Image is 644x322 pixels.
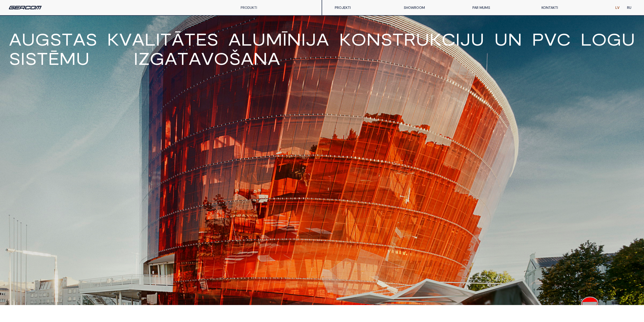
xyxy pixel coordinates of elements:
span: ē [48,50,59,67]
span: A [189,50,201,67]
span: l [580,30,592,48]
a: PROJEKTI [331,3,400,13]
span: i [455,30,460,48]
span: u [471,30,484,48]
span: e [196,30,207,48]
span: s [207,30,218,48]
span: a [228,30,241,48]
a: KONTAKTI [538,3,607,13]
span: t [61,30,73,48]
span: s [50,30,61,48]
span: G [150,50,164,67]
a: LV [612,3,623,13]
span: s [381,30,392,48]
span: a [316,30,329,48]
span: t [37,50,48,67]
span: T [177,50,189,67]
span: n [508,30,522,48]
span: s [9,50,20,67]
span: l [241,30,252,48]
span: o [351,30,366,48]
span: u [416,30,429,48]
span: A [164,50,177,67]
span: g [607,30,621,48]
span: u [621,30,635,48]
span: m [266,30,282,48]
span: g [35,30,50,48]
span: V [120,50,134,67]
span: I [134,50,138,67]
span: u [252,30,266,48]
span: N [253,50,267,67]
span: v [119,30,132,48]
span: A [267,50,280,67]
span: V [107,50,120,67]
span: i [20,50,25,67]
span: i [156,30,160,48]
span: j [306,30,316,48]
span: n [366,30,381,48]
span: O [214,50,229,67]
span: Z [138,50,150,67]
span: C [557,30,571,48]
a: SHOWROOM [400,3,469,13]
span: m [59,50,76,67]
span: i [301,30,306,48]
a: PRODUKTI [241,5,257,10]
span: A [241,50,253,67]
span: u [76,50,90,67]
span: a [132,30,144,48]
span: j [460,30,471,48]
span: c [442,30,455,48]
span: r [404,30,416,48]
span: V [201,50,214,67]
span: ā [172,30,184,48]
span: a [73,30,86,48]
span: A [9,30,22,48]
span: k [107,30,119,48]
span: o [592,30,607,48]
span: n [287,30,301,48]
a: RU [623,3,635,13]
span: k [429,30,442,48]
span: V [544,30,557,48]
span: ī [282,30,287,48]
span: t [184,30,196,48]
a: PAR MUMS [469,3,537,13]
span: t [160,30,172,48]
span: u [494,30,508,48]
span: s [86,30,97,48]
span: k [339,30,351,48]
span: V [94,50,107,67]
span: u [22,30,35,48]
span: l [144,30,156,48]
span: s [25,50,37,67]
span: Š [229,50,241,67]
span: t [392,30,404,48]
span: P [532,30,544,48]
